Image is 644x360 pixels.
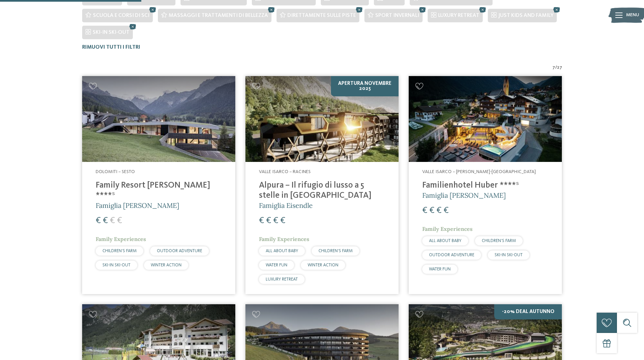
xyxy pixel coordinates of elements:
span: Scuola e corsi di sci [93,13,149,18]
span: OUTDOOR ADVENTURE [157,249,202,253]
span: € [444,206,449,215]
span: Family Experiences [259,236,309,242]
span: Massaggi e trattamenti di bellezza [169,13,268,18]
span: € [280,216,285,225]
img: Cercate un hotel per famiglie? Qui troverete solo i migliori! [245,76,399,162]
span: CHILDREN’S FARM [482,239,516,243]
span: Famiglia [PERSON_NAME] [422,191,506,199]
span: WINTER ACTION [151,263,182,267]
span: WATER FUN [429,267,451,271]
span: SKI-IN SKI-OUT [495,253,523,257]
span: SKI-IN SKI-OUT [93,30,129,35]
a: Cercate un hotel per famiglie? Qui troverete solo i migliori! Dolomiti – Sesto Family Resort [PER... [82,76,235,294]
span: Rimuovi tutti i filtri [82,45,140,50]
span: Famiglia [PERSON_NAME] [96,201,179,210]
span: € [422,206,427,215]
span: Family Experiences [422,225,473,232]
span: € [96,216,101,225]
h4: Alpura – Il rifugio di lusso a 5 stelle in [GEOGRAPHIC_DATA] [259,181,385,201]
a: Cercate un hotel per famiglie? Qui troverete solo i migliori! Valle Isarco – [PERSON_NAME]-[GEOGR... [409,76,562,294]
span: € [266,216,271,225]
span: Valle Isarco – [PERSON_NAME]-[GEOGRAPHIC_DATA] [422,169,536,174]
span: CHILDREN’S FARM [102,249,137,253]
span: € [117,216,122,225]
span: OUTDOOR ADVENTURE [429,253,474,257]
span: ALL ABOUT BABY [266,249,298,253]
span: WINTER ACTION [308,263,338,267]
h4: Family Resort [PERSON_NAME] ****ˢ [96,181,222,201]
span: / [555,64,557,71]
span: WATER FUN [266,263,287,267]
span: € [110,216,115,225]
span: ALL ABOUT BABY [429,239,461,243]
span: Famiglia Eisendle [259,201,313,210]
span: JUST KIDS AND FAMILY [498,13,553,18]
span: 27 [557,64,562,71]
img: Family Resort Rainer ****ˢ [82,76,235,162]
span: € [103,216,108,225]
span: Sport invernali [375,13,419,18]
span: CHILDREN’S FARM [318,249,353,253]
span: Direttamente sulle piste [287,13,356,18]
span: € [273,216,278,225]
span: € [259,216,264,225]
h4: Familienhotel Huber ****ˢ [422,181,548,191]
span: 7 [552,64,555,71]
span: Family Experiences [96,236,146,242]
a: Cercate un hotel per famiglie? Qui troverete solo i migliori! Apertura novembre 2025 Valle Isarco... [245,76,399,294]
span: Valle Isarco – Racines [259,169,311,174]
span: SKI-IN SKI-OUT [102,263,130,267]
span: Dolomiti – Sesto [96,169,135,174]
span: € [436,206,442,215]
span: LUXURY RETREAT [438,13,479,18]
span: € [429,206,434,215]
span: LUXURY RETREAT [266,277,298,282]
img: Cercate un hotel per famiglie? Qui troverete solo i migliori! [409,76,562,162]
